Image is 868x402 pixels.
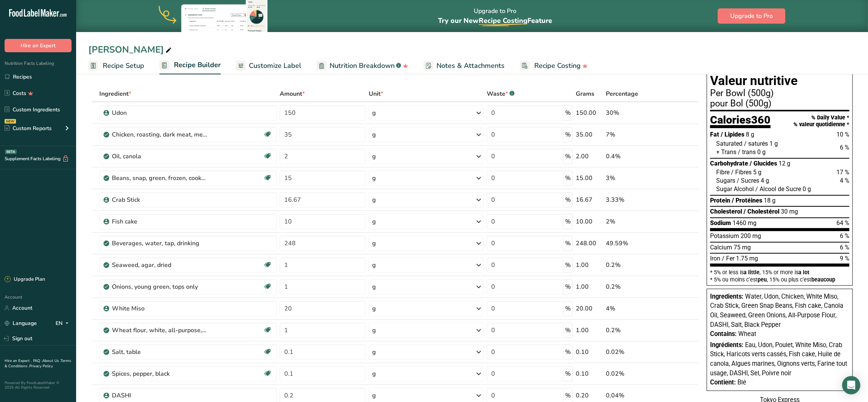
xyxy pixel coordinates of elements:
span: / Fer [722,255,734,262]
button: Upgrade to Pro [718,8,785,24]
div: 0.10 [576,347,603,357]
div: g [372,195,376,204]
span: 0 g [757,148,766,156]
div: Custom Reports [5,124,52,132]
span: Sugar Alcohol [716,185,754,193]
span: Unit [369,89,383,98]
div: 248.00 [576,239,603,248]
div: BETA [5,150,17,154]
span: peu [758,277,767,283]
span: Recipe Setup [103,61,144,71]
span: Nutrition Breakdown [330,61,395,71]
span: Ingrédients: [710,341,744,349]
div: g [372,260,376,270]
div: 7% [606,130,663,139]
span: / saturés [744,140,768,147]
div: 2% [606,217,663,226]
div: g [372,239,376,248]
span: 360 [751,113,771,126]
div: 35.00 [576,130,603,139]
div: Seaweed, agar, dried [112,260,207,270]
span: / Protéines [732,197,762,204]
span: 30 mg [781,208,798,215]
div: pour Bol (500g) [710,99,849,108]
div: 0.20 [576,391,603,400]
div: g [372,304,376,313]
a: About Us . [42,358,61,363]
div: Powered By FoodLabelMaker © 2025 All Rights Reserved [5,381,72,390]
span: Recipe Builder [174,60,221,70]
div: 0.2% [606,326,663,335]
span: Saturated [716,140,742,147]
span: 4 % [840,177,849,184]
span: Wheat [738,330,756,338]
div: 1.00 [576,260,603,270]
div: Onions, young green, tops only [112,282,207,291]
span: 6 % [840,232,849,240]
span: 1460 mg [733,219,757,227]
span: 1.75 mg [736,255,758,262]
a: FAQ . [33,358,42,363]
span: Iron [710,255,720,262]
span: 4 g [761,177,769,184]
div: Oil, canola [112,152,207,161]
span: a lot [798,269,809,275]
span: Recipe Costing [534,61,581,71]
div: Beverages, water, tap, drinking [112,239,207,248]
span: Carbohydrate [710,160,748,167]
div: 2.00 [576,152,603,161]
div: Udon [112,108,207,117]
div: Calories [710,114,771,129]
span: 6 % [840,144,849,151]
div: Wheat flour, white, all-purpose, self-rising, enriched [112,326,207,335]
div: 150.00 [576,108,603,117]
div: 3.33% [606,195,663,204]
span: / Lipides [721,131,744,138]
span: Amount [280,89,305,98]
span: / Sucres [737,177,759,184]
span: 12 g [779,160,790,167]
span: / Cholestérol [744,208,779,215]
span: Contains: [710,330,737,338]
div: NEW [5,119,16,124]
span: Eau, Udon, Poulet, White Miso, Crab Stick, Haricots verts cassés, Fish cake, Huile de canola, Alg... [710,341,847,377]
div: g [372,108,376,117]
span: + Trans [716,148,736,156]
a: Nutrition Breakdown [317,57,408,74]
span: 64 % [836,219,849,227]
span: 9 % [840,255,849,262]
div: 49.59% [606,239,663,248]
span: Fibre [716,169,729,176]
span: Ingredients: [710,293,744,300]
div: Per Bowl (500g) [710,89,849,98]
a: Privacy Policy [29,363,53,369]
div: 10.00 [576,217,603,226]
span: 18 g [764,197,776,204]
div: g [372,282,376,291]
span: Water, Udon, Chicken, White Miso, Crab Stick, Green Snap Beans, Fish cake, Canola Oil, Seaweed, G... [710,293,843,328]
a: Terms & Conditions . [5,358,71,369]
span: 8 g [746,131,754,138]
a: Notes & Attachments [424,57,505,74]
span: 5 g [753,169,761,176]
span: 17 % [836,169,849,176]
span: Fat [710,131,719,138]
div: % Daily Value * % valeur quotidienne * [793,114,849,128]
span: 6 % [840,244,849,251]
span: a little [744,269,760,275]
div: White Miso [112,304,207,313]
div: Salt, table [112,347,207,357]
div: Chicken, roasting, dark meat, meat only, cooked, roasted [112,130,207,139]
div: Waste [487,89,514,98]
div: 1.00 [576,282,603,291]
span: Recipe Costing [479,16,527,25]
span: / Alcool de Sucre [755,185,801,193]
span: Calcium [710,244,732,251]
div: Upgrade to Pro [438,0,552,32]
div: g [372,217,376,226]
div: 0.2% [606,260,663,270]
a: Recipe Builder [159,56,221,75]
div: g [372,130,376,139]
div: g [372,391,376,400]
div: 0.2% [606,282,663,291]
